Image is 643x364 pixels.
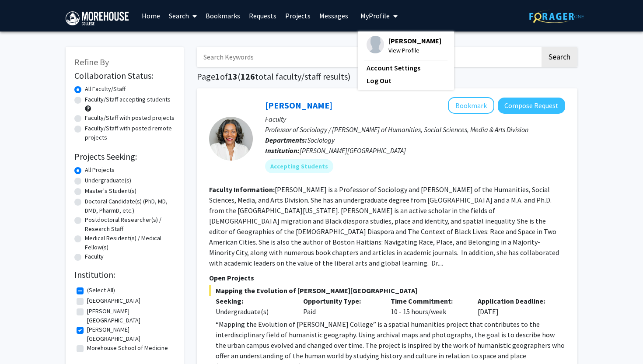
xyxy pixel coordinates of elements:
h2: Institution: [74,269,175,280]
span: Refine By [74,56,109,67]
b: Faculty Information: [209,185,275,194]
a: Log Out [367,75,445,86]
h1: Page of ( total faculty/staff results) [197,71,577,82]
span: My Profile [360,11,390,20]
p: Open Projects [209,273,565,283]
label: Faculty/Staff with posted remote projects [85,124,175,142]
a: Bookmarks [201,0,245,31]
a: Home [137,0,164,31]
label: Medical Resident(s) / Medical Fellow(s) [85,234,175,252]
span: 13 [228,71,238,82]
b: Institution: [265,146,300,155]
h2: Collaboration Status: [74,70,175,81]
label: All Projects [85,165,115,175]
span: Mapping the Evolution of [PERSON_NAME][GEOGRAPHIC_DATA] [209,285,565,296]
label: All Faculty/Staff [85,84,126,94]
span: Sociology [307,136,335,144]
b: Departments: [265,136,307,144]
span: [PERSON_NAME][GEOGRAPHIC_DATA] [300,146,406,155]
a: Messages [315,0,353,31]
label: Undergraduate(s) [85,176,131,185]
div: Undergraduate(s) [216,306,290,317]
label: [GEOGRAPHIC_DATA] [87,296,140,305]
label: Master's Student(s) [85,186,136,196]
img: Profile Picture [367,36,384,53]
button: Add Regine O. Jackson to Bookmarks [448,97,494,114]
div: Profile Picture[PERSON_NAME]View Profile [367,36,441,55]
span: 126 [241,71,255,82]
a: Projects [281,0,315,31]
span: [PERSON_NAME] [388,36,441,45]
label: Faculty/Staff accepting students [85,95,171,104]
span: View Profile [388,45,441,55]
a: Account Settings [367,63,445,73]
a: Search [164,0,201,31]
label: Faculty [85,252,104,261]
p: Application Deadline: [478,296,552,306]
span: 1 [215,71,220,82]
label: Postdoctoral Researcher(s) / Research Staff [85,215,175,234]
p: Opportunity Type: [303,296,377,306]
input: Search Keywords [197,47,540,67]
p: Time Commitment: [391,296,465,306]
label: Morehouse School of Medicine [87,343,168,353]
button: Compose Request to Regine O. Jackson [498,98,565,114]
div: 10 - 15 hours/week [384,296,472,317]
button: Search [542,47,577,67]
label: Doctoral Candidate(s) (PhD, MD, DMD, PharmD, etc.) [85,197,175,215]
label: (Select All) [87,286,115,295]
img: ForagerOne Logo [529,10,584,23]
mat-chip: Accepting Students [265,159,333,173]
p: Faculty [265,114,565,124]
img: Morehouse College Logo [66,11,129,25]
label: [PERSON_NAME][GEOGRAPHIC_DATA] [87,325,173,343]
fg-read-more: [PERSON_NAME] is a Professor of Sociology and [PERSON_NAME] of the Humanities, Social Sciences, M... [209,185,559,267]
h2: Projects Seeking: [74,151,175,162]
a: Requests [245,0,281,31]
p: Seeking: [216,296,290,306]
iframe: Chat [7,325,37,357]
label: [PERSON_NAME][GEOGRAPHIC_DATA] [87,307,173,325]
div: [DATE] [471,296,559,317]
a: [PERSON_NAME] [265,100,332,111]
p: Professor of Sociology / [PERSON_NAME] of Humanities, Social Sciences, Media & Arts Division [265,124,565,135]
div: Paid [297,296,384,317]
label: Faculty/Staff with posted projects [85,113,175,122]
